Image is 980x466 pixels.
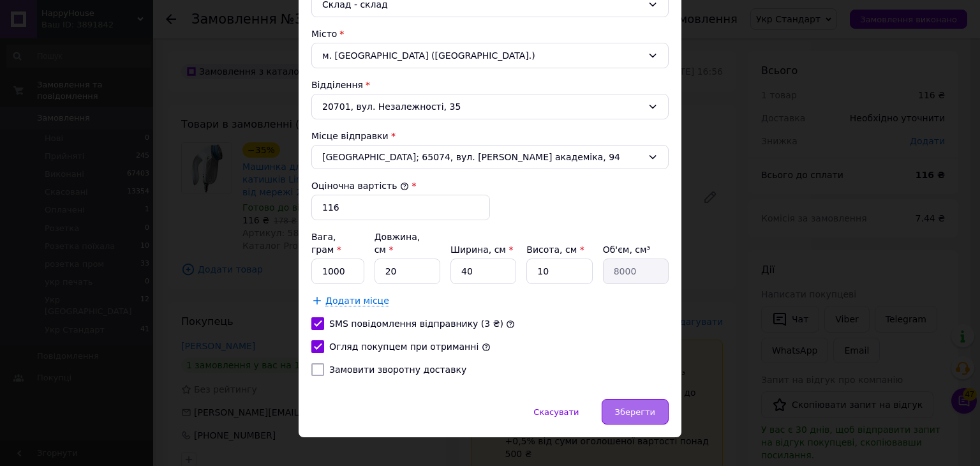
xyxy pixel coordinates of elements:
label: Замовити зворотну доставку [329,365,466,375]
span: [GEOGRAPHIC_DATA]; 65074, вул. [PERSON_NAME] академіка, 94 [322,151,642,163]
label: Довжина, см [375,232,420,255]
label: Оціночна вартість [311,181,409,191]
div: Об'єм, см³ [603,243,669,256]
label: Ширина, см [450,244,513,255]
div: 20701, вул. Незалежності, 35 [311,94,669,119]
label: Огляд покупцем при отриманні [329,342,479,352]
span: Зберегти [615,407,655,417]
label: Висота, см [526,244,584,255]
div: Відділення [311,79,669,91]
span: Додати місце [325,296,389,306]
label: SMS повідомлення відправнику (3 ₴) [329,319,503,329]
span: Скасувати [533,407,579,417]
div: Місце відправки [311,130,669,142]
label: Вага, грам [311,232,341,255]
div: Місто [311,27,669,40]
div: м. [GEOGRAPHIC_DATA] ([GEOGRAPHIC_DATA].) [311,43,669,68]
